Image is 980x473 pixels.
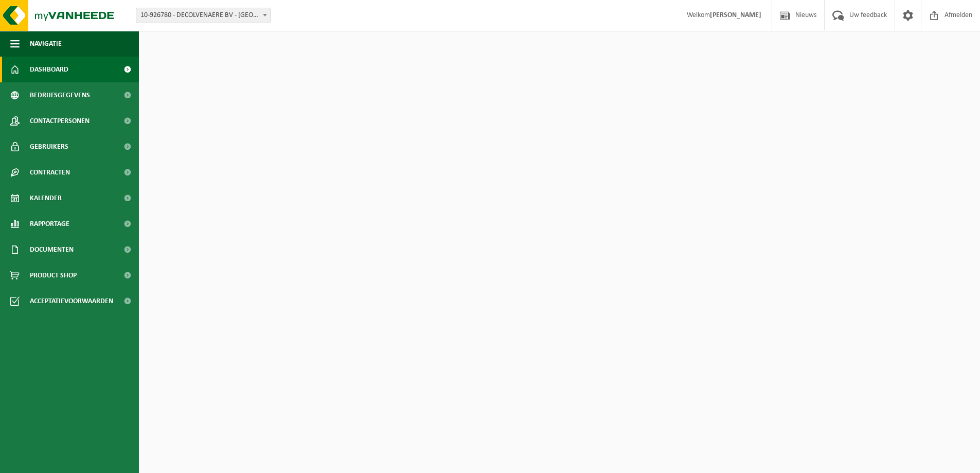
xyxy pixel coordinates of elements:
span: Rapportage [30,211,69,237]
span: Kalender [30,185,62,211]
span: Product Shop [30,262,77,288]
span: Documenten [30,237,74,262]
span: 10-926780 - DECOLVENAERE BV - GENT [136,8,271,23]
span: Gebruikers [30,134,68,160]
strong: [PERSON_NAME] [710,11,761,19]
span: Acceptatievoorwaarden [30,288,113,314]
span: Bedrijfsgegevens [30,82,90,108]
span: 10-926780 - DECOLVENAERE BV - GENT [136,8,270,23]
span: Contracten [30,160,70,185]
span: Navigatie [30,31,62,57]
span: Contactpersonen [30,108,90,134]
span: Dashboard [30,57,68,82]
